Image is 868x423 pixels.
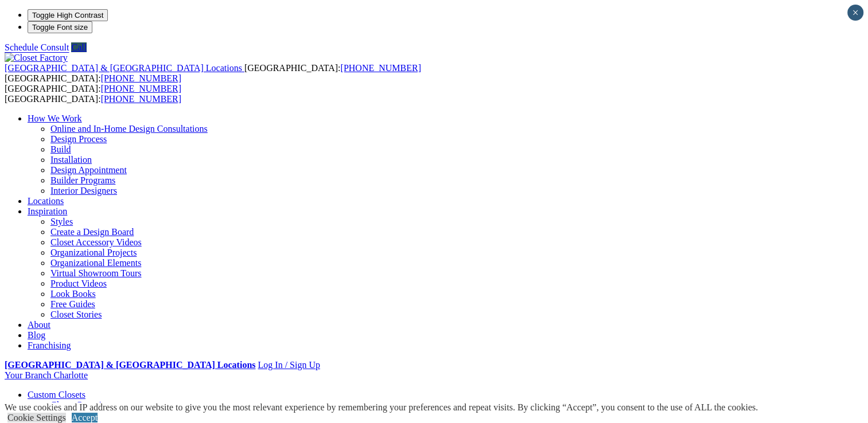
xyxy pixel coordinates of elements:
button: Toggle High Contrast [28,9,108,21]
a: Online and In-Home Design Consultations [50,124,208,134]
a: Organizational Projects [50,248,137,257]
a: Accept [72,413,98,422]
a: Locations [28,196,64,206]
a: Product Videos [50,279,107,288]
a: Interior Designers [50,186,117,195]
a: Blog [28,330,45,340]
a: Franchising [28,340,71,350]
a: Closet Accessory Videos [50,237,142,247]
button: Toggle Font size [28,21,92,33]
a: Custom Closets [28,390,85,399]
a: Cookie Settings [7,413,66,422]
a: Your Branch Charlotte [5,370,88,380]
a: Call [71,42,87,52]
span: Toggle Font size [32,23,88,32]
a: How We Work [28,113,82,123]
a: Virtual Showroom Tours [50,268,142,278]
a: About [28,320,50,330]
a: [PHONE_NUMBER] [101,73,181,83]
a: Schedule Consult [5,42,69,52]
span: [GEOGRAPHIC_DATA]: [GEOGRAPHIC_DATA]: [5,63,421,83]
a: Closet Stories [50,310,102,319]
span: Your Branch [5,370,51,380]
a: Build [50,144,71,154]
a: Log In / Sign Up [258,360,320,370]
a: [PHONE_NUMBER] [101,84,181,93]
button: Close [847,5,863,21]
span: Charlotte [53,370,88,380]
span: [GEOGRAPHIC_DATA] & [GEOGRAPHIC_DATA] Locations [5,63,242,73]
span: [GEOGRAPHIC_DATA]: [GEOGRAPHIC_DATA]: [5,84,181,104]
a: Inspiration [28,206,67,216]
a: Free Guides [50,299,95,309]
a: Design Process [50,134,107,144]
a: Create a Design Board [50,227,134,237]
a: Builder Programs [50,175,115,185]
a: [GEOGRAPHIC_DATA] & [GEOGRAPHIC_DATA] Locations [5,360,255,370]
img: Closet Factory [5,53,68,63]
a: [PHONE_NUMBER] [340,63,421,73]
a: Look Books [50,289,96,299]
a: Closet Organizers [50,400,116,410]
span: Toggle High Contrast [32,11,103,19]
a: Organizational Elements [50,258,141,268]
a: Installation [50,155,92,164]
a: Design Appointment [50,165,127,175]
a: Styles [50,217,73,226]
div: We use cookies and IP address on our website to give you the most relevant experience by remember... [5,402,758,413]
a: [PHONE_NUMBER] [101,94,181,104]
a: [GEOGRAPHIC_DATA] & [GEOGRAPHIC_DATA] Locations [5,63,244,73]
